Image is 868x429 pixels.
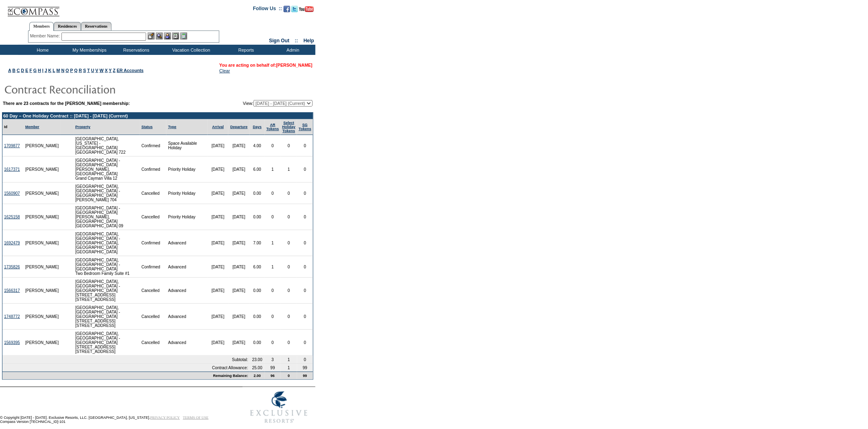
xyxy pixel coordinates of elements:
td: 25.00 [250,364,265,372]
td: [PERSON_NAME] [24,304,61,330]
a: R [79,68,82,73]
a: 1692479 [4,241,20,245]
td: 0 [297,183,313,204]
td: 0.00 [250,330,265,356]
a: 1617371 [4,167,20,172]
a: Subscribe to our YouTube Channel [299,8,314,13]
td: 0.00 [250,183,265,204]
img: b_calculator.gif [180,33,187,39]
a: O [66,68,69,73]
td: [DATE] [208,230,228,256]
td: 1 [281,157,297,183]
td: Confirmed [140,157,167,183]
td: 0 [265,330,281,356]
a: [PERSON_NAME] [276,63,313,68]
td: 0 [265,304,281,330]
td: 0 [297,230,313,256]
td: [PERSON_NAME] [24,135,61,157]
td: Confirmed [140,135,167,157]
a: 1625158 [4,215,20,219]
td: [GEOGRAPHIC_DATA], [GEOGRAPHIC_DATA] - [GEOGRAPHIC_DATA] [PERSON_NAME] 704 [74,183,140,204]
td: [GEOGRAPHIC_DATA], [US_STATE] - [GEOGRAPHIC_DATA] [GEOGRAPHIC_DATA] 722 [74,135,140,157]
td: 0 [281,304,297,330]
td: Id [2,119,24,135]
td: 0 [281,256,297,278]
a: 1560907 [4,191,20,196]
td: Vacation Collection [159,45,222,55]
td: 0 [281,135,297,157]
td: [DATE] [208,304,228,330]
td: [DATE] [208,256,228,278]
a: G [33,68,37,73]
td: Cancelled [140,204,167,230]
td: Advanced [166,230,208,256]
td: 0 [281,204,297,230]
td: 0 [281,372,297,379]
td: [GEOGRAPHIC_DATA], [GEOGRAPHIC_DATA] - [GEOGRAPHIC_DATA] Two Bedroom Family Suite #1 [74,256,140,278]
td: 0 [297,135,313,157]
td: 23.00 [250,356,265,364]
td: [GEOGRAPHIC_DATA] - [GEOGRAPHIC_DATA][PERSON_NAME], [GEOGRAPHIC_DATA] [GEOGRAPHIC_DATA] 09 [74,204,140,230]
td: 0.00 [250,204,265,230]
td: 99 [265,364,281,372]
td: [PERSON_NAME] [24,183,61,204]
a: Z [113,68,116,73]
a: PRIVACY POLICY [150,416,180,420]
td: Home [18,45,65,55]
a: Days [253,125,262,129]
a: F [29,68,32,73]
td: 0 [281,230,297,256]
td: [DATE] [208,330,228,356]
a: Help [304,38,314,44]
td: 0 [297,204,313,230]
td: Advanced [166,304,208,330]
a: Become our fan on Facebook [284,8,290,13]
td: Reservations [112,45,159,55]
td: 0 [281,278,297,304]
td: [DATE] [228,304,250,330]
td: [PERSON_NAME] [24,330,61,356]
td: 0 [265,135,281,157]
img: View [156,33,163,39]
td: [DATE] [208,135,228,157]
td: 0 [297,278,313,304]
td: 0 [297,304,313,330]
td: [DATE] [228,230,250,256]
td: [PERSON_NAME] [24,278,61,304]
img: b_edit.gif [148,33,155,39]
td: [PERSON_NAME] [24,230,61,256]
td: 0 [265,183,281,204]
a: Type [168,125,176,129]
td: 3 [265,356,281,364]
a: B [12,68,15,73]
td: 0 [265,278,281,304]
td: 1 [265,157,281,183]
td: 0 [281,330,297,356]
a: Arrival [212,125,224,129]
a: D [21,68,24,73]
td: 0 [297,356,313,364]
td: Contract Allowance: [2,364,250,372]
a: L [52,68,55,73]
td: 0.00 [250,278,265,304]
td: Space Available Holiday [166,135,208,157]
a: Status [142,125,153,129]
img: Reservations [172,33,179,39]
a: Reservations [81,22,112,30]
td: 1 [281,364,297,372]
a: I [42,68,44,73]
td: [GEOGRAPHIC_DATA], [GEOGRAPHIC_DATA] - [GEOGRAPHIC_DATA], [GEOGRAPHIC_DATA] [GEOGRAPHIC_DATA] [74,230,140,256]
td: [DATE] [208,278,228,304]
a: 1748772 [4,314,20,319]
td: Advanced [166,256,208,278]
a: TERMS OF USE [183,416,209,420]
b: There are 23 contracts for the [PERSON_NAME] membership: [3,101,130,106]
a: ER Accounts [117,68,144,73]
a: N [61,68,64,73]
td: Priority Holiday [166,204,208,230]
a: 1735826 [4,265,20,269]
a: Members [29,22,54,31]
a: Member [25,125,39,129]
img: Impersonate [164,33,171,39]
td: 1 [265,230,281,256]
